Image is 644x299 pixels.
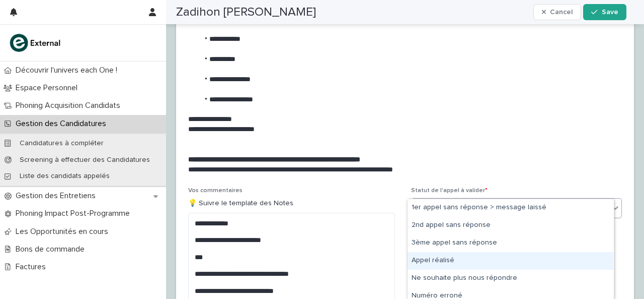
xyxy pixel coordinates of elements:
p: Les Opportunités en cours [12,227,116,236]
p: Liste des candidats appelés [12,172,118,181]
div: Appel réalisé [408,252,613,270]
p: Factures [12,262,54,272]
p: Bons de commande [12,245,93,254]
span: Vos commentaires [188,188,243,194]
h2: Zadihon [PERSON_NAME] [176,5,316,20]
p: Screening à effectuer des Candidatures [12,156,158,164]
button: Save [583,4,626,20]
div: 3ème appel sans réponse [408,234,613,252]
div: Ne souhaite plus nous répondre [408,270,613,287]
button: Cancel [533,4,582,20]
p: Gestion des Entretiens [12,191,104,201]
p: 💡 Suivre le template des Notes [188,198,399,209]
span: Statut de l'appel à valider [411,188,488,194]
span: Save [602,9,618,16]
p: Phoning Acquisition Candidats [12,101,128,110]
p: Gestion des Candidatures [12,119,114,129]
p: Espace Personnel [12,83,86,93]
p: Candidatures à compléter [12,139,112,148]
img: bc51vvfgR2QLHU84CWIQ [8,33,63,53]
p: Phoning Impact Post-Programme [12,209,138,218]
div: 2nd appel sans réponse [408,217,613,234]
div: 1er appel sans réponse > message laissé [408,199,613,217]
p: Découvrir l'univers each One ! [12,66,125,75]
span: Cancel [550,9,573,16]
